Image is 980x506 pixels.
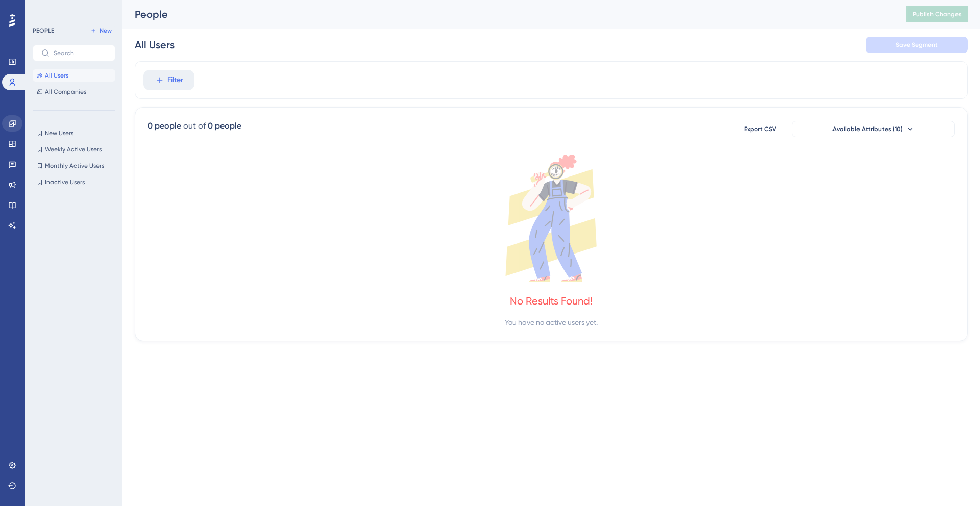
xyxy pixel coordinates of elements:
span: Publish Changes [913,10,962,18]
span: Weekly Active Users [45,145,102,154]
span: Export CSV [744,125,776,133]
span: Filter [167,74,183,86]
button: Filter [143,70,194,90]
span: Inactive Users [45,178,85,186]
div: 0 people [208,120,241,132]
button: Publish Changes [906,6,968,22]
button: Available Attributes (10) [792,121,955,137]
div: You have no active users yet. [505,316,598,328]
span: Monthly Active Users [45,162,104,170]
div: 0 people [148,120,181,132]
span: New Users [45,129,73,137]
button: Weekly Active Users [33,143,115,156]
button: New Users [33,127,115,139]
span: All Users [45,71,68,80]
button: Monthly Active Users [33,160,115,172]
span: Available Attributes (10) [832,125,903,133]
button: Save Segment [866,37,968,53]
div: out of [183,120,206,132]
button: All Companies [33,86,115,98]
span: New [100,27,112,35]
div: PEOPLE [33,27,54,35]
div: All Users [135,38,175,52]
button: Export CSV [734,121,786,137]
div: No Results Found! [510,294,593,308]
span: Save Segment [896,41,938,49]
span: All Companies [45,88,86,96]
button: Inactive Users [33,176,115,188]
div: People [135,7,881,21]
button: All Users [33,69,115,82]
input: Search [54,49,107,57]
button: New [87,24,115,37]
